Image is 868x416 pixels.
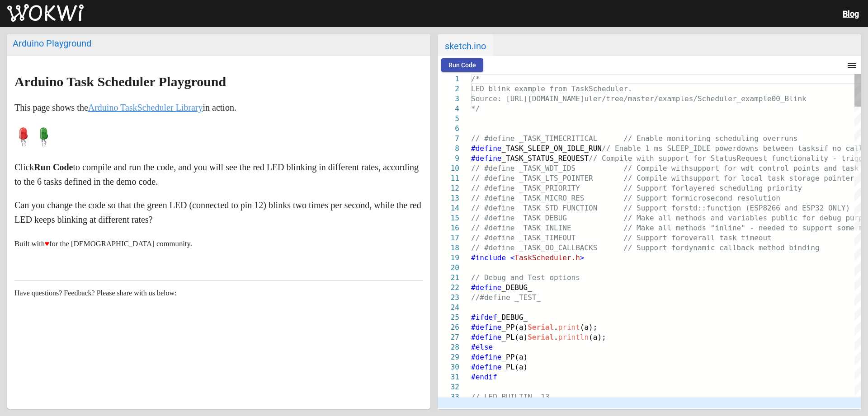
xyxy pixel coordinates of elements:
span: TaskScheduler.h [514,253,580,262]
span: print [558,323,580,332]
span: Run Code [448,61,476,69]
strong: Run Code [34,162,73,172]
div: 16 [438,223,459,233]
span: // #define _TASK_PRIORITY // Support for [471,184,684,192]
a: Arduino TaskScheduler Library [88,103,203,112]
small: Built with for the [DEMOGRAPHIC_DATA] community. [14,239,192,248]
span: _PP(a) [501,323,528,332]
span: // Enable 1 ms SLEEP_IDLE powerdowns between tasks [602,144,820,153]
span: k [802,94,807,103]
span: oring scheduling overruns [689,134,798,143]
span: // #define _TASK_DEBUG // Make all met [471,214,689,222]
span: (a); [580,323,598,332]
div: 8 [438,144,459,154]
div: 19 [438,253,459,263]
span: #define [471,154,501,163]
span: overall task timeout [684,234,772,242]
div: 14 [438,203,459,213]
div: 17 [438,233,459,243]
span: // Compile with support for StatusRequest function [589,154,807,163]
div: 11 [438,173,459,183]
div: 23 [438,293,459,303]
span: _PL(a) [501,363,528,371]
span: > [580,253,585,262]
span: (a); [589,333,606,341]
span: // #define _TASK_STD_FUNCTION // Support for [471,204,684,212]
span: #define [471,333,501,341]
div: 31 [438,372,459,382]
span: _DEBUG_ [497,313,528,322]
textarea: Editor content;Press Alt+F1 for Accessibility Options. [471,74,472,75]
div: 10 [438,164,459,173]
div: Arduino Playground [13,38,425,49]
div: 7 [438,134,459,144]
span: Source: [URL][DOMAIN_NAME] [471,94,584,103]
span: < [510,253,515,262]
span: Serial [528,333,554,341]
div: 2 [438,84,459,94]
div: 3 [438,94,459,104]
span: LED blink example from TaskScheduler. [471,84,632,93]
div: 6 [438,124,459,134]
span: . [554,323,558,332]
span: #define [471,144,501,153]
span: // #define _TASK_WDT_IDS // Compile with [471,164,689,173]
button: Run Code [441,58,483,72]
p: Click to compile and run the code, and you will see the red LED blinking in different rates, acco... [14,160,423,189]
div: 1 [438,74,459,84]
div: 22 [438,283,459,293]
span: // #define _TASK_MICRO_RES // Support for [471,194,684,202]
span: #ifdef [471,313,497,322]
div: 27 [438,332,459,342]
p: Can you change the code so that the green LED (connected to pin 12) blinks two times per second, ... [14,198,423,227]
mat-icon: menu [846,60,857,71]
span: //#define _TEST_ [471,293,541,302]
div: 9 [438,154,459,164]
span: layered scheduling priority [684,184,802,192]
div: 13 [438,193,459,203]
span: // #define _TASK_LTS_POINTER // Compile with [471,174,689,182]
span: // #define _TASK_TIMEOUT // Support for [471,234,684,242]
a: Blog [843,9,859,19]
div: 33 [438,392,459,402]
span: microsecond resolution [684,194,780,202]
span: #define [471,353,501,361]
span: #define [471,363,501,371]
div: 29 [438,352,459,362]
div: 28 [438,342,459,352]
div: 25 [438,313,459,323]
div: 30 [438,362,459,372]
div: 18 [438,243,459,253]
span: _PP(a) [501,353,528,361]
span: _TASK_STATUS_REQUEST [501,154,589,163]
span: _DEBUG_ [501,283,532,292]
img: Wokwi [7,4,84,22]
span: std::function (ESP8266 and ESP32 ONLY) [684,204,850,212]
span: // LED_BUILTIN 13 [471,393,549,401]
span: #endif [471,373,497,381]
span: . [554,333,558,341]
div: 26 [438,323,459,332]
h2: Arduino Task Scheduler Playground [14,75,423,89]
span: _PL(a) [501,333,528,341]
span: // #define _TASK_TIMECRITICAL // Enable monit [471,134,689,143]
span: Serial [528,323,554,332]
span: // #define _TASK_INLINE // Make all met [471,224,689,232]
span: #define [471,283,501,292]
span: support for local task storage pointer [689,174,854,182]
span: uler/tree/master/examples/Scheduler_example00_Blin [584,94,802,103]
div: 32 [438,382,459,392]
span: ♥ [45,239,49,248]
div: 5 [438,114,459,124]
div: 12 [438,183,459,193]
div: 24 [438,303,459,313]
span: println [558,333,589,341]
span: // Debug and Test options [471,273,580,282]
span: dynamic callback method binding [684,243,820,252]
div: 20 [438,263,459,273]
span: #define [471,323,501,332]
div: 21 [438,273,459,283]
span: Have questions? Feedback? Please share with us below: [14,289,177,297]
span: sketch.ino [438,34,493,56]
div: 15 [438,213,459,223]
